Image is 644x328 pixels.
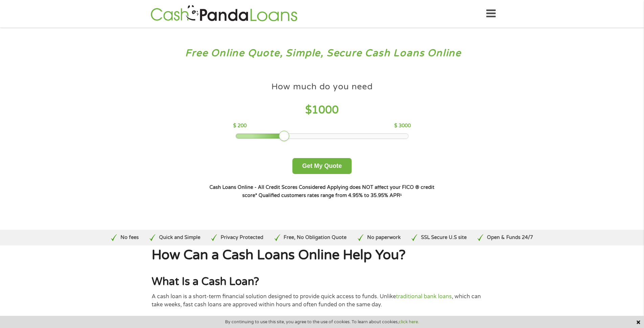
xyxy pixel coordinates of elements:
p: Privacy Protected [221,234,263,241]
p: $ 3000 [394,122,411,130]
h2: What Is a Cash Loan? [152,275,493,289]
h4: How much do you need [271,81,373,92]
img: GetLoanNow Logo [149,4,299,23]
h1: How Can a Cash Loans Online Help You? [152,248,493,262]
h3: Free Online Quote, Simple, Secure Cash Loans Online [20,47,625,60]
a: traditional bank loans [396,293,452,300]
p: $ 200 [233,122,247,130]
p: SSL Secure U.S site [421,234,467,241]
a: click here. [399,319,419,325]
p: Free, No Obligation Quote [284,234,347,241]
p: Quick and Simple [159,234,200,241]
p: No paperwork [367,234,401,241]
p: Open & Funds 24/7 [487,234,533,241]
p: No fees [120,234,139,241]
strong: Applying does NOT affect your FICO ® credit score* [242,184,435,198]
strong: Qualified customers rates range from 4.95% to 35.95% APR¹ [259,193,402,198]
button: Get My Quote [292,158,352,174]
strong: Cash Loans Online - All Credit Scores Considered [209,184,326,190]
p: A cash loan is a short-term financial solution designed to provide quick access to funds. Unlike ... [152,292,493,309]
span: By continuing to use this site, you agree to the use of cookies. To learn about cookies, [225,320,419,324]
h4: $ [233,103,411,117]
span: 1000 [312,104,339,116]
